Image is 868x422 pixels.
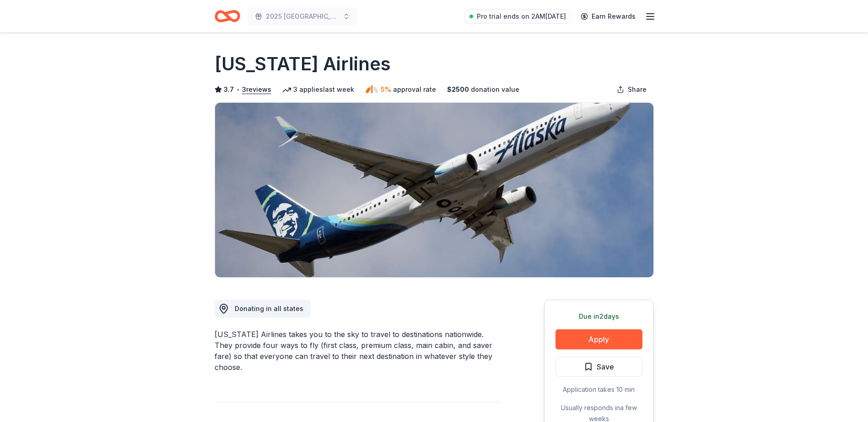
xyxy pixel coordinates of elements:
div: 3 applies last week [282,84,354,95]
img: Image for Alaska Airlines [215,103,653,277]
span: Save [597,361,614,373]
button: 3reviews [242,84,271,95]
a: Pro trial ends on 2AM[DATE] [464,9,571,24]
span: • [236,86,239,93]
div: Application takes 10 min [555,384,642,395]
button: Apply [555,329,642,349]
button: Save [555,357,642,377]
button: Share [609,80,654,99]
a: Earn Rewards [575,8,641,25]
span: Share [628,84,647,95]
span: 3.7 [224,84,234,95]
span: approval rate [393,84,436,95]
span: donation value [471,84,519,95]
button: 2025 [GEOGRAPHIC_DATA], [GEOGRAPHIC_DATA] 449th Bomb Group WWII Reunion [248,7,357,26]
h1: [US_STATE] Airlines [215,51,391,77]
a: Home [215,5,240,27]
div: [US_STATE] Airlines takes you to the sky to travel to destinations nationwide. They provide four ... [215,329,500,373]
span: Pro trial ends on 2AM[DATE] [477,11,566,22]
span: 5% [381,84,391,95]
span: 2025 [GEOGRAPHIC_DATA], [GEOGRAPHIC_DATA] 449th Bomb Group WWII Reunion [266,11,339,22]
span: $ 2500 [447,84,469,95]
span: Donating in all states [235,305,303,312]
div: Due in 2 days [555,311,642,322]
